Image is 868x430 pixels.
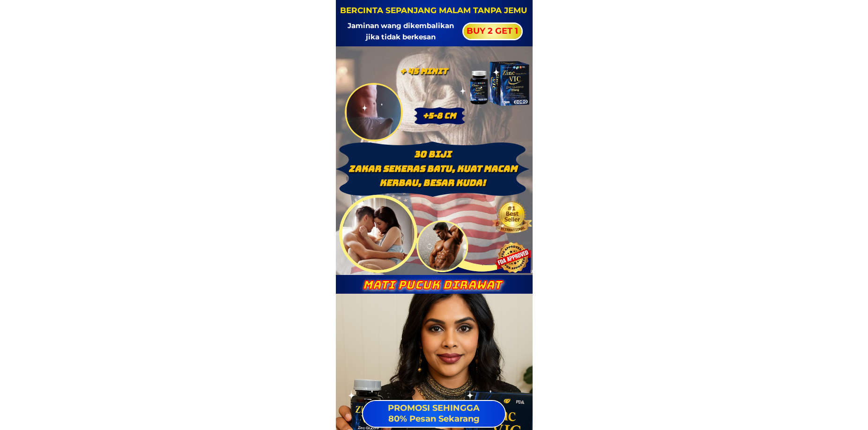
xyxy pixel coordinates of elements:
span: + 45 Minit [400,66,447,76]
h3: Mati pucuk dirawat [348,279,516,292]
h3: BERCINTA SEPANJANG MALAM TANPA JEMU [339,4,527,17]
p: BUY 2 GET 1 [463,24,521,39]
span: PROMOSI SEHINGGA 80% Pesan Sekarang [388,403,480,424]
span: +5-8 Cm [423,111,456,121]
h3: Jaminan wang dikembalikan jika tidak berkesan [341,20,460,43]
